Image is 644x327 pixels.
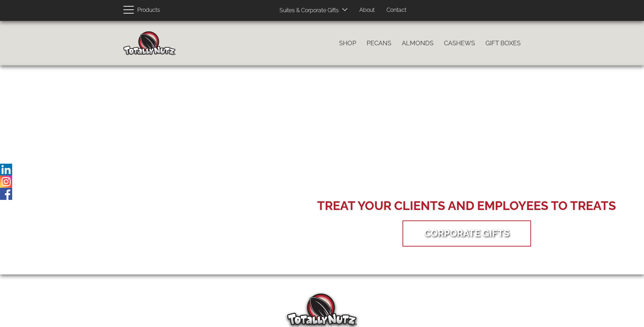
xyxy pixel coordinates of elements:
[334,36,361,50] a: Shop
[287,294,357,325] img: Totally Nutz Logo
[397,36,439,50] a: Almonds
[123,31,176,55] img: Home
[414,222,520,244] a: Corporate Gifts
[137,5,160,15] span: Products
[354,3,380,17] a: About
[439,36,480,50] a: Cashews
[274,4,341,17] a: Suites & Corporate Gifts
[381,3,412,17] a: Contact
[317,197,616,215] div: Treat your Clients and Employees to Treats
[361,36,397,50] a: Pecans
[480,36,526,50] a: Gift Boxes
